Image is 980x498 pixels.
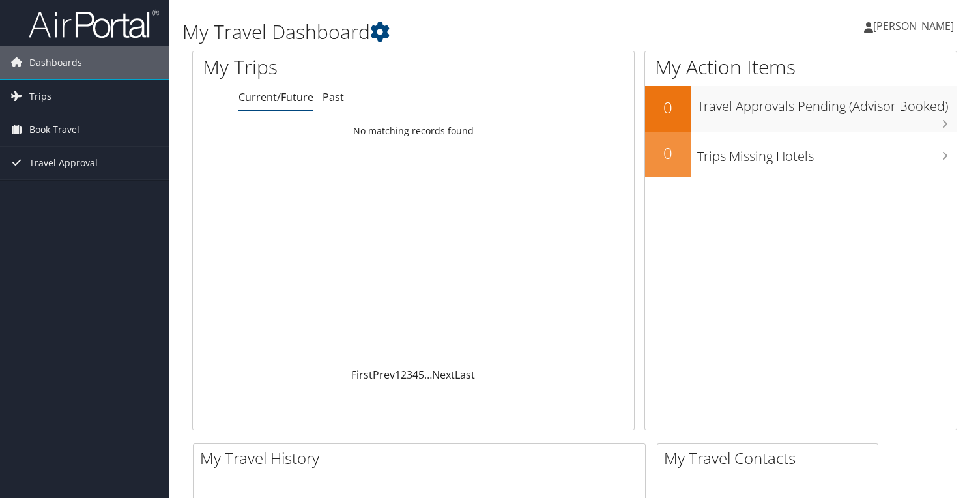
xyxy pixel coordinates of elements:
[238,90,313,104] a: Current/Future
[664,447,878,469] h2: My Travel Contacts
[351,368,373,382] a: First
[203,53,440,81] h1: My Trips
[645,142,691,164] h2: 0
[29,113,79,146] span: Book Travel
[864,7,967,46] a: [PERSON_NAME]
[424,368,432,382] span: …
[200,447,645,469] h2: My Travel History
[401,368,407,382] a: 2
[697,91,957,115] h3: Travel Approvals Pending (Advisor Booked)
[432,368,455,382] a: Next
[193,119,634,143] td: No matching records found
[29,46,82,79] span: Dashboards
[323,90,344,104] a: Past
[418,368,424,382] a: 5
[395,368,401,382] a: 1
[455,368,475,382] a: Last
[412,368,418,382] a: 4
[29,8,159,39] img: airportal-logo.png
[873,19,954,33] span: [PERSON_NAME]
[697,141,957,166] h3: Trips Missing Hotels
[29,147,98,179] span: Travel Approval
[29,80,51,113] span: Trips
[645,86,957,132] a: 0Travel Approvals Pending (Advisor Booked)
[645,132,957,177] a: 0Trips Missing Hotels
[645,53,957,81] h1: My Action Items
[645,96,691,119] h2: 0
[182,18,706,46] h1: My Travel Dashboard
[373,368,395,382] a: Prev
[407,368,412,382] a: 3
